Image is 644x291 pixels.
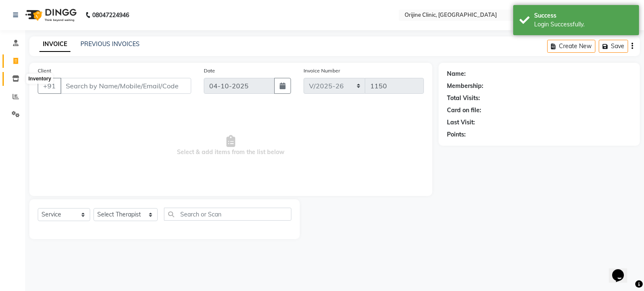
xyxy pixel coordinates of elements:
b: 08047224946 [92,3,129,27]
button: Create New [547,40,595,53]
span: Select & add items from the list below [38,104,424,188]
input: Search or Scan [164,208,291,221]
label: Invoice Number [304,67,340,75]
label: Client [38,67,51,75]
input: Search by Name/Mobile/Email/Code [60,78,191,94]
a: PREVIOUS INVOICES [80,40,140,48]
div: Success [534,11,633,20]
iframe: chat widget [609,258,636,283]
img: logo [21,3,79,27]
div: Membership: [447,82,483,90]
div: Inventory [26,74,53,84]
div: Card on file: [447,106,481,115]
label: Date [204,67,215,75]
a: INVOICE [39,37,70,52]
div: Last Visit: [447,118,475,127]
div: Points: [447,130,466,139]
button: Save [599,40,628,53]
button: +91 [38,78,61,94]
div: Login Successfully. [534,20,633,29]
div: Total Visits: [447,94,480,103]
div: Name: [447,70,466,78]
